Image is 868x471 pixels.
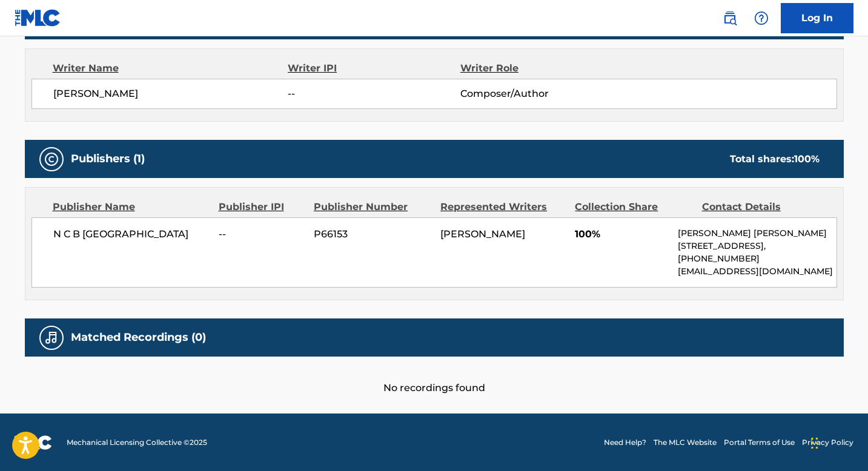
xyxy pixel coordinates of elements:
[71,152,145,166] h5: Publishers (1)
[794,153,820,165] span: 100 %
[53,87,288,101] span: [PERSON_NAME]
[678,227,836,240] p: [PERSON_NAME] [PERSON_NAME]
[654,437,717,448] a: The MLC Website
[219,200,305,214] div: Publisher IPI
[678,252,836,265] p: [PHONE_NUMBER]
[575,227,669,242] span: 100%
[754,11,769,25] img: help
[718,6,742,30] a: Public Search
[314,227,431,242] span: P66153
[678,265,836,278] p: [EMAIL_ADDRESS][DOMAIN_NAME]
[440,200,566,214] div: Represented Writers
[575,200,692,214] div: Collection Share
[288,87,460,101] span: --
[702,200,820,214] div: Contact Details
[724,437,795,448] a: Portal Terms of Use
[15,9,61,27] img: MLC Logo
[440,228,525,240] span: [PERSON_NAME]
[219,227,305,242] span: --
[460,87,617,101] span: Composer/Author
[314,200,431,214] div: Publisher Number
[25,357,844,395] div: No recordings found
[749,6,774,30] div: Help
[53,200,210,214] div: Publisher Name
[67,437,207,448] span: Mechanical Licensing Collective © 2025
[604,437,646,448] a: Need Help?
[53,227,210,242] span: N C B [GEOGRAPHIC_DATA]
[781,3,853,33] a: Log In
[723,11,737,25] img: search
[15,435,52,450] img: logo
[807,413,868,471] iframe: Chat Widget
[802,437,853,448] a: Privacy Policy
[53,61,288,76] div: Writer Name
[811,425,818,461] div: Drag
[44,331,59,345] img: Matched Recordings
[71,331,206,344] h5: Matched Recordings (0)
[44,152,59,166] img: Publishers
[460,61,617,76] div: Writer Role
[730,152,820,166] div: Total shares:
[678,240,836,252] p: [STREET_ADDRESS],
[288,61,460,76] div: Writer IPI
